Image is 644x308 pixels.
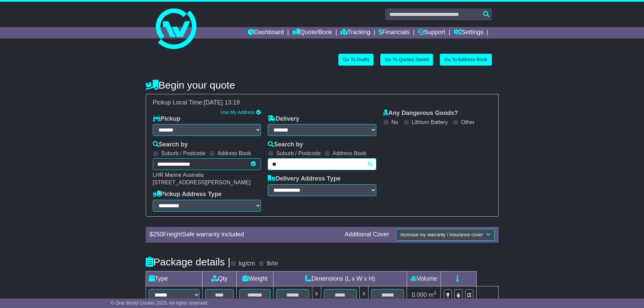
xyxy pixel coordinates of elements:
label: Delivery [268,115,299,123]
div: Pickup Local Time: [149,99,495,106]
a: Go To Drafts [338,54,374,66]
div: Additional Cover [341,231,392,238]
label: Search by [268,141,303,148]
h4: Begin your quote [146,79,499,91]
label: Lithium Battery [412,119,448,125]
label: Suburb / Postcode [276,150,321,157]
h4: Package details | [146,256,231,267]
span: 0.000 [412,291,427,298]
label: Delivery Address Type [268,175,340,183]
span: Increase my warranty / insurance cover [400,232,483,237]
a: Use My Address [220,110,255,115]
label: No [391,119,398,125]
a: Tracking [340,27,370,39]
td: x [360,286,368,304]
span: 250 [153,231,163,238]
span: [DATE] 13:19 [204,99,240,106]
td: Dimensions (L x W x H) [273,271,407,286]
label: kg/cm [239,260,255,267]
label: Address Book [333,150,366,157]
label: lb/in [267,260,278,267]
span: m [429,291,436,298]
td: x [312,286,321,304]
td: Qty [202,271,237,286]
a: Support [418,27,445,39]
span: LHR Marine Australia [153,172,204,178]
span: [STREET_ADDRESS][PERSON_NAME] [153,180,251,185]
label: Pickup [153,115,181,123]
a: Go To Address Book [440,54,492,66]
td: Weight [237,271,273,286]
a: Dashboard [248,27,284,39]
a: Financials [379,27,409,39]
div: $ FreightSafe warranty included [146,231,341,238]
label: Pickup Address Type [153,191,222,198]
td: Volume [407,271,441,286]
td: Type [146,271,202,286]
label: Other [461,119,475,125]
label: Suburb / Postcode [161,150,206,157]
label: Search by [153,141,188,148]
span: © One World Courier 2025. All rights reserved. [111,300,209,306]
a: Settings [454,27,483,39]
a: Go To Quotes Saved [380,54,433,66]
sup: 3 [434,290,436,295]
a: Quote/Book [292,27,332,39]
button: Increase my warranty / insurance cover [396,229,494,241]
label: Address Book [217,150,251,157]
label: Any Dangerous Goods? [383,110,458,117]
